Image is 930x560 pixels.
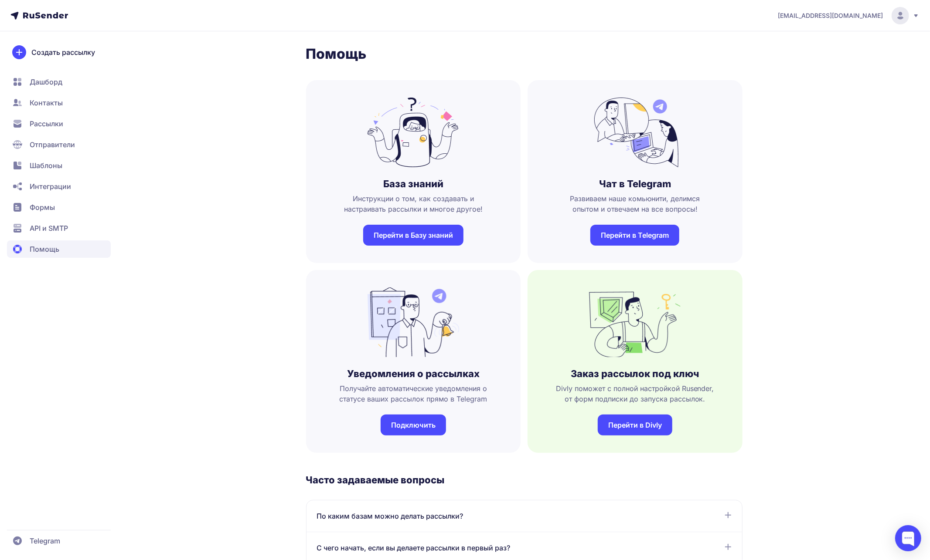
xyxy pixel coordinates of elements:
[589,287,681,357] img: no_photo
[368,287,459,357] img: no_photo
[589,98,681,167] img: no_photo
[30,160,62,171] span: Шаблоны
[30,98,63,108] span: Контакты
[30,223,68,233] span: API и SMTP
[542,193,729,214] span: Развиваем наше комьюнити, делимся опытом и отвечаем на все вопросы!
[31,47,95,57] span: Создать рассылку
[320,383,507,404] span: Получайте автоматические уведомления о статусе ваших рассылок прямо в Telegram
[30,118,63,129] span: Рассылки
[347,368,480,380] h3: Уведомления о рассылках
[30,77,62,87] span: Дашборд
[306,45,743,63] h1: Помощь
[778,11,883,20] span: [EMAIL_ADDRESS][DOMAIN_NAME]
[381,415,446,435] a: Подключить
[368,98,459,167] img: no_photo
[30,139,75,150] span: Отправители
[30,244,59,254] span: Помощь
[363,225,463,246] a: Перейти в Базу знаний
[30,181,71,192] span: Интеграции
[30,202,55,213] span: Формы
[383,178,443,190] h3: База знаний
[542,383,729,404] span: Divly поможет с полной настройкой Rusender, от форм подписки до запуска рассылок.
[317,543,511,553] span: С чего начать, если вы делаете рассылки в первый раз?
[317,511,463,521] span: По каким базам можно делать рассылки?
[30,536,60,546] span: Telegram
[598,415,672,435] a: Перейти в Divly
[320,193,507,214] span: Инструкции о том, как создавать и настраивать рассылки и многое другое!
[571,368,699,380] h3: Заказ рассылок под ключ
[7,532,111,550] a: Telegram
[306,474,743,486] h3: Часто задаваемые вопросы
[599,178,671,190] h3: Чат в Telegram
[590,225,679,246] a: Перейти в Telegram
